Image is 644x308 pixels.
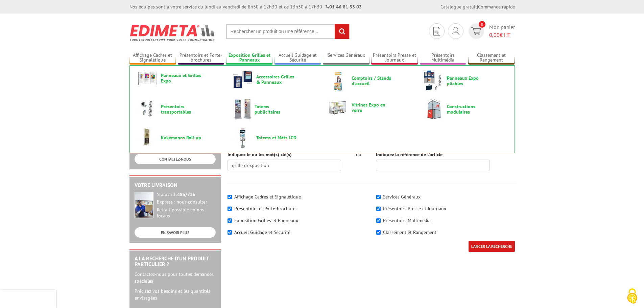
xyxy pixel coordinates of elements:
input: Présentoirs et Porte-brochures [228,207,232,211]
img: Présentoirs transportables [137,99,158,120]
label: Indiquez le ou les mot(s) clé(s) [228,151,292,158]
a: Totems et Mâts LCD [232,127,317,148]
img: widget-livraison.jpg [135,192,153,218]
input: Classement et Rangement [376,230,381,235]
input: LANCER LA RECHERCHE [469,241,515,252]
img: Panneaux Expo pliables [423,70,444,91]
a: Présentoirs Presse et Journaux [371,52,418,64]
span: Accessoires Grilles & Panneaux [256,74,297,85]
img: Kakémonos Roll-up [137,127,158,148]
a: Exposition Grilles et Panneaux [226,52,273,64]
label: Présentoirs et Porte-brochures [234,206,297,212]
input: Présentoirs Presse et Journaux [376,207,381,211]
img: Edimeta [129,20,216,45]
div: ou [351,151,366,158]
a: Kakémonos Roll-up [137,127,221,148]
label: Services Généraux [383,194,421,200]
strong: 48h/72h [177,191,195,197]
div: | [440,3,515,10]
div: Express : nous consulter [157,199,216,205]
input: Rechercher un produit ou une référence... [226,24,350,39]
label: Exposition Grilles et Panneaux [234,217,298,223]
a: Panneaux et Grilles Expo [137,70,221,86]
img: devis rapide [471,27,481,35]
img: Panneaux et Grilles Expo [137,70,158,86]
input: rechercher [335,24,349,39]
span: Panneaux et Grilles Expo [161,73,201,84]
a: Vitrines Expo en verre [328,99,412,116]
a: Catalogue gratuit [440,4,477,10]
a: EN SAVOIR PLUS [135,227,216,238]
button: Cookies (fenêtre modale) [620,285,644,308]
label: Présentoirs Multimédia [383,217,431,223]
label: Présentoirs Presse et Journaux [383,206,446,212]
input: Présentoirs Multimédia [376,218,381,223]
span: Constructions modulaires [447,104,487,115]
a: Comptoirs / Stands d'accueil [328,70,412,91]
a: Classement et Rangement [468,52,515,64]
span: Vitrines Expo en verre [352,102,392,113]
span: € HT [489,31,515,39]
img: Cookies (fenêtre modale) [624,288,641,305]
img: Totems publicitaires [232,99,252,120]
span: Mon panier [489,23,515,39]
span: Totems publicitaires [255,104,295,115]
img: Constructions modulaires [423,99,444,120]
strong: 01 46 81 33 03 [326,4,362,10]
div: Retrait possible en nos locaux [157,207,216,219]
a: CONTACTEZ-NOUS [135,154,216,164]
img: Vitrines Expo en verre [328,99,349,116]
a: Accessoires Grilles & Panneaux [232,70,317,89]
a: Totems publicitaires [232,99,317,120]
a: Présentoirs Multimédia [420,52,467,64]
input: Services Généraux [376,195,381,199]
p: Contactez-nous pour toutes demandes spéciales [135,271,216,284]
span: Présentoirs transportables [161,104,201,115]
a: Accueil Guidage et Sécurité [275,52,321,64]
p: Précisez vos besoins et les quantités envisagées [135,288,216,301]
span: Comptoirs / Stands d'accueil [352,75,392,86]
a: Constructions modulaires [423,99,507,120]
img: Accessoires Grilles & Panneaux [232,70,253,89]
h2: A la recherche d'un produit particulier ? [135,256,216,267]
a: Présentoirs et Porte-brochures [178,52,224,64]
h2: Votre livraison [135,182,216,188]
a: Panneaux Expo pliables [423,70,507,91]
span: Panneaux Expo pliables [447,75,487,86]
img: devis rapide [452,27,459,35]
span: Kakémonos Roll-up [161,135,201,140]
a: Services Généraux [323,52,369,64]
img: Comptoirs / Stands d'accueil [328,70,349,91]
a: Commande rapide [478,4,515,10]
label: Indiquez la référence de l'article [376,151,443,158]
label: Accueil Guidage et Sécurité [234,229,290,235]
img: Totems et Mâts LCD [232,127,253,148]
span: 0 [479,21,485,28]
input: Accueil Guidage et Sécurité [228,230,232,235]
img: devis rapide [433,27,440,35]
span: Totems et Mâts LCD [256,135,297,140]
div: Standard : [157,192,216,198]
input: Exposition Grilles et Panneaux [228,218,232,223]
input: Affichage Cadres et Signalétique [228,195,232,199]
label: Affichage Cadres et Signalétique [234,194,301,200]
a: Affichage Cadres et Signalétique [129,52,176,64]
a: devis rapide 0 Mon panier 0,00€ HT [467,23,515,39]
div: Nos équipes sont à votre service du lundi au vendredi de 8h30 à 12h30 et de 13h30 à 17h30 [129,3,362,10]
a: Présentoirs transportables [137,99,221,120]
span: 0,00 [489,31,500,38]
label: Classement et Rangement [383,229,436,235]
